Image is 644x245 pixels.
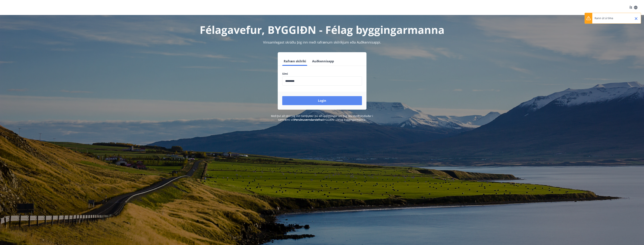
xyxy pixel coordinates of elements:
button: Close [633,15,639,22]
p: Rann út á tíma [595,16,613,20]
button: Auðkennisapp [311,57,335,66]
span: Vinsamlegast skráðu þig inn með rafrænum skilríkjum eða Auðkennisappi. [263,40,381,44]
button: ÍS [627,4,639,11]
button: Login [282,96,362,105]
h1: Félagavefur, BYGGIÐN - Félag byggingarmanna [191,23,453,37]
label: Sími [282,72,362,76]
button: Rafræn skilríki [282,57,308,66]
span: Með því að skrá þig inn samþykkir þú að upplýsingar um þig séu meðhöndlaðar í samræmi við BYGGIÐN... [271,114,373,121]
a: Persónuverndarstefna [294,118,322,121]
